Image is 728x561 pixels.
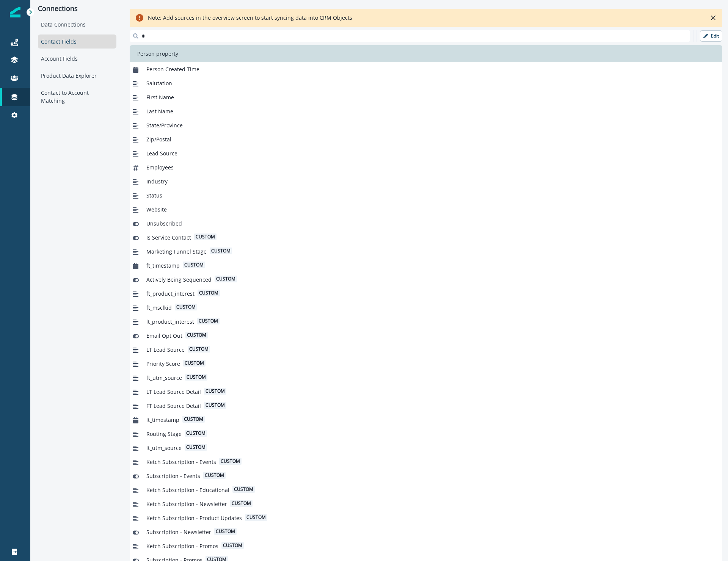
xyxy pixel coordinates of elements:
span: Person Created Time [146,65,199,73]
span: Lead Source [146,149,177,157]
span: Ketch Subscription - Events [146,458,216,466]
span: custom [221,542,244,549]
span: custom [183,360,206,367]
span: LT Lead Source [146,346,185,354]
p: Person property [134,50,181,58]
span: custom [185,332,208,338]
button: Edit [700,30,722,42]
div: Product Data Explorer [38,69,116,83]
span: Website [146,205,167,213]
span: custom [182,416,205,423]
p: Edit [711,33,719,39]
span: Actively Being Sequenced [146,276,212,284]
span: Subscription - Events [146,472,200,480]
span: custom [232,486,255,493]
span: lt_utm_source [146,444,182,452]
div: Note: Add sources in the overview screen to start syncing data into CRM Objects [148,13,352,22]
span: custom [188,346,210,353]
span: lt_product_interest [146,318,194,326]
span: custom [210,248,232,254]
span: Ketch Subscription - Product Updates [146,514,242,522]
span: Status [146,191,162,199]
span: custom [204,402,226,409]
span: Industry [146,177,168,185]
div: Data Connections [38,17,116,31]
span: LT Lead Source Detail [146,388,201,396]
span: custom [245,514,267,521]
span: Zip/Postal [146,135,171,143]
div: Contact Fields [38,34,116,49]
span: Ketch Subscription - Educational [146,486,229,494]
span: custom [194,233,217,240]
span: Ketch Subscription - Promos [146,542,218,550]
span: Routing Stage [146,430,182,438]
span: FT Lead Source Detail [146,402,201,410]
span: custom [215,276,237,282]
span: ft_msclkid [146,304,172,312]
span: custom [230,500,253,507]
span: Ketch Subscription - Newsletter [146,500,227,508]
span: ft_utm_source [146,374,182,382]
span: State/Province [146,121,183,129]
span: Subscription - Newsletter [146,528,211,536]
span: custom [197,318,220,324]
span: custom [219,458,242,465]
span: custom [204,388,226,395]
span: lt_timestamp [146,416,179,424]
span: custom [185,430,207,437]
span: custom [203,472,226,479]
button: Close [707,12,719,24]
span: custom [185,374,207,381]
span: Salutation [146,79,172,87]
span: ft_timestamp [146,262,180,270]
span: custom [175,304,197,310]
span: ft_product_interest [146,290,195,298]
span: custom [214,528,237,535]
span: Priority Score [146,360,180,368]
span: Unsubscribed [146,219,182,227]
span: First Name [146,93,174,101]
span: Employees [146,163,174,171]
span: custom [183,262,205,268]
img: Inflection [10,7,20,17]
span: Last Name [146,107,173,115]
span: Email Opt Out [146,332,182,340]
div: Contact to Account Matching [38,86,116,108]
p: Connections [38,5,116,13]
div: Account Fields [38,52,116,66]
span: Marketing Funnel Stage [146,248,207,255]
span: Is Service Contact [146,233,191,241]
span: custom [198,290,220,296]
span: custom [185,444,207,451]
